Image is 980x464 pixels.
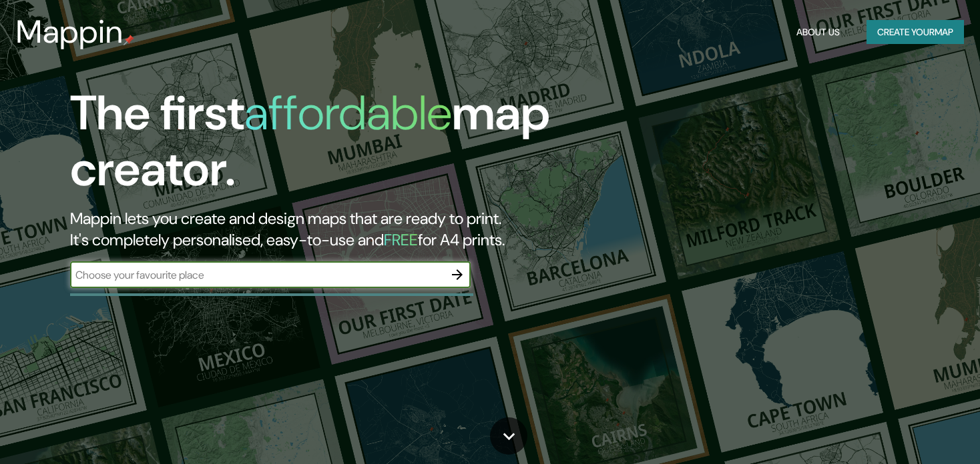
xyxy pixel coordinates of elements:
[791,20,845,45] button: About Us
[124,35,134,45] img: mappin-pin
[384,229,418,250] h5: FREE
[244,82,452,144] h1: affordable
[70,267,444,283] input: Choose your favourite place
[867,20,964,45] button: Create yourmap
[70,85,560,208] h1: The first map creator.
[70,208,560,251] h2: Mappin lets you create and design maps that are ready to print. It's completely personalised, eas...
[16,13,124,51] h3: Mappin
